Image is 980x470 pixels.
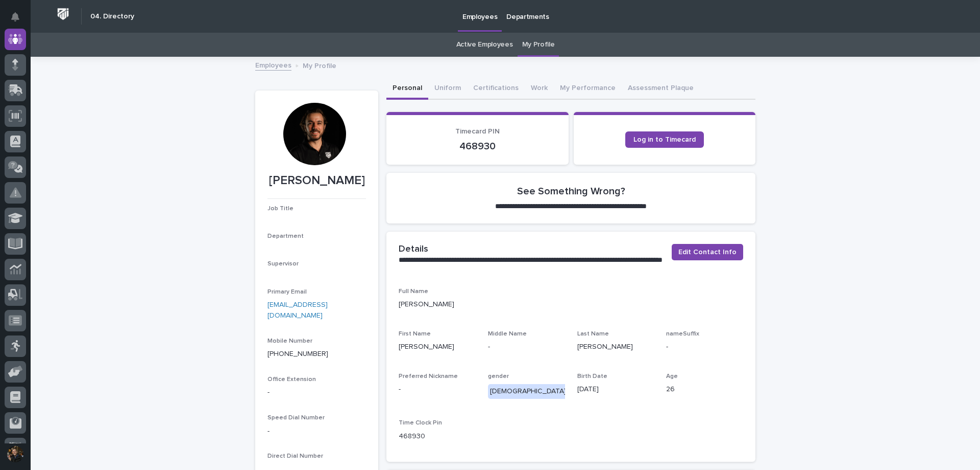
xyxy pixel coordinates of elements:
[577,384,654,395] p: [DATE]
[399,331,431,337] span: First Name
[399,431,476,442] p: 468930
[399,288,428,295] span: Full Name
[13,12,26,29] div: Notifications
[267,206,293,212] span: Job Title
[488,331,527,337] span: Middle Name
[267,350,328,357] a: [PHONE_NUMBER]
[399,140,556,152] p: 468930
[303,59,336,71] p: My Profile
[399,299,743,310] p: [PERSON_NAME]
[386,78,428,100] button: Personal
[625,131,704,148] a: Log in to Timecard
[428,78,467,100] button: Uniform
[622,78,700,100] button: Assessment Plaque
[267,415,325,421] span: Speed Dial Number
[577,331,609,337] span: Last Name
[456,33,513,57] a: Active Employees
[399,384,476,395] p: -
[267,173,366,188] p: [PERSON_NAME]
[399,373,458,379] span: Preferred Nickname
[678,247,737,257] span: Edit Contact Info
[267,301,328,319] a: [EMAIL_ADDRESS][DOMAIN_NAME]
[467,78,525,100] button: Certifications
[488,384,568,399] div: [DEMOGRAPHIC_DATA]
[522,33,555,57] a: My Profile
[90,12,134,21] h2: 04. Directory
[267,453,323,459] span: Direct Dial Number
[577,373,607,379] span: Birth Date
[267,338,312,344] span: Mobile Number
[488,373,509,379] span: gender
[5,443,26,465] button: users-avatar
[5,6,26,28] button: Notifications
[267,289,307,295] span: Primary Email
[267,387,366,398] p: -
[666,342,743,352] p: -
[666,373,678,379] span: Age
[554,78,622,100] button: My Performance
[54,5,72,24] img: Workspace Logo
[525,78,554,100] button: Work
[666,384,743,395] p: 26
[666,331,699,337] span: nameSuffix
[399,342,476,352] p: [PERSON_NAME]
[267,426,366,437] p: -
[488,342,565,352] p: -
[633,136,696,143] span: Log in to Timecard
[399,244,428,255] h2: Details
[577,342,654,352] p: [PERSON_NAME]
[267,233,304,239] span: Department
[255,59,291,71] a: Employees
[267,261,299,267] span: Supervisor
[399,420,442,426] span: Time Clock Pin
[517,185,625,197] h2: See Something Wrong?
[267,376,316,383] span: Office Extension
[455,128,500,135] span: Timecard PIN
[672,244,743,260] button: Edit Contact Info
